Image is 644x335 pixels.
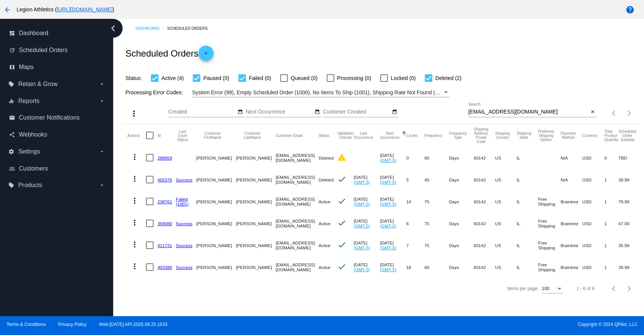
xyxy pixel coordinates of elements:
mat-icon: more_vert [130,196,139,205]
mat-cell: [DATE] [380,212,406,234]
mat-cell: [PERSON_NAME] [236,169,275,191]
mat-header-cell: Total Product Quantity [604,124,618,147]
mat-cell: 35.99 [618,234,643,256]
mat-icon: more_vert [130,262,139,271]
button: Change sorting for LastProcessingCycleId [176,129,189,142]
mat-cell: [PERSON_NAME] [196,256,236,278]
span: Scheduled Orders [19,47,68,54]
mat-cell: 79.99 [618,191,643,212]
mat-cell: IL [516,234,538,256]
span: Active [318,265,330,270]
i: arrow_drop_down [99,182,105,188]
i: people_outline [9,166,15,172]
mat-icon: more_vert [129,109,138,118]
mat-select: Items per page: [542,286,563,292]
mat-cell: USD [582,169,604,191]
button: Change sorting for ShippingPostcode [473,127,488,144]
i: arrow_drop_down [99,149,105,155]
a: (GMT-5) [354,180,370,184]
span: Deleted [318,177,334,182]
mat-cell: [PERSON_NAME] [196,147,236,169]
mat-cell: Days [449,256,473,278]
mat-cell: 60 [424,147,449,169]
a: (GMT-5) [380,180,396,184]
mat-cell: USD [582,191,604,212]
mat-cell: US [495,169,516,191]
mat-cell: Days [449,147,473,169]
button: Change sorting for ShippingState [516,131,531,140]
i: local_offer [8,182,14,188]
mat-cell: Braintree [561,212,582,234]
mat-cell: Days [449,169,473,191]
mat-cell: US [495,191,516,212]
i: map [9,64,15,70]
mat-cell: 60142 [473,169,495,191]
mat-cell: IL [516,256,538,278]
i: dashboard [9,30,15,36]
mat-cell: US [495,234,516,256]
mat-cell: 18 [406,256,424,278]
a: [URL][DOMAIN_NAME] [57,6,113,12]
mat-cell: IL [516,212,538,234]
a: people_outline Customers [9,163,105,175]
button: Change sorting for Subtotal [618,129,636,142]
a: (GMT-5) [354,201,370,206]
div: 1 - 6 of 6 [576,286,594,291]
a: Success [176,221,192,226]
mat-cell: [EMAIL_ADDRESS][DOMAIN_NAME] [276,191,319,212]
mat-cell: Days [449,191,473,212]
button: Next page [622,106,637,121]
h2: Scheduled Orders [125,46,213,61]
button: Change sorting for CustomerEmail [276,133,303,138]
button: Change sorting for Cycles [406,133,418,138]
mat-cell: [PERSON_NAME] [196,212,236,234]
mat-cell: 0 [604,147,618,169]
mat-cell: 60 [424,256,449,278]
span: Processing Error Codes: [125,89,183,95]
mat-cell: 60142 [473,212,495,234]
mat-cell: TBD [618,147,643,169]
i: settings [8,149,14,155]
mat-icon: check [337,262,346,271]
mat-icon: more_vert [130,174,139,183]
button: Change sorting for Status [318,133,329,138]
mat-cell: 1 [604,234,618,256]
mat-cell: US [495,256,516,278]
mat-cell: [DATE] [354,169,380,191]
span: Locked (0) [391,74,416,83]
mat-cell: Braintree [561,256,582,278]
a: Terms & Conditions [6,322,46,327]
button: Change sorting for PaymentMethod.Type [561,131,575,140]
mat-icon: add [201,51,211,60]
mat-cell: 39.99 [618,256,643,278]
i: arrow_drop_down [99,98,105,104]
span: Copyright © 2024 QPilot, LLC [329,322,638,327]
a: (GMT-5) [380,223,396,228]
mat-icon: check [337,175,346,184]
a: Dashboard [135,23,167,34]
a: dashboard Dashboard [9,27,105,39]
mat-cell: [PERSON_NAME] [236,191,275,212]
i: arrow_drop_down [99,81,105,87]
button: Change sorting for NextOccurrenceUtc [380,131,400,140]
mat-cell: 1 [604,212,618,234]
mat-cell: IL [516,191,538,212]
mat-cell: [DATE] [380,256,406,278]
button: Change sorting for CurrencyIso [582,133,598,138]
mat-cell: 45 [424,169,449,191]
mat-cell: [EMAIL_ADDRESS][DOMAIN_NAME] [276,256,319,278]
mat-cell: USD [582,256,604,278]
mat-cell: [PERSON_NAME] [236,147,275,169]
span: Processing (0) [337,74,371,83]
mat-cell: 75 [424,191,449,212]
mat-cell: N/A [561,169,582,191]
mat-cell: Free Shipping [538,234,561,256]
mat-cell: Days [449,212,473,234]
mat-cell: 60142 [473,147,495,169]
mat-cell: [DATE] [354,234,380,256]
input: Next Occurrence [246,109,314,115]
button: Next page [622,281,637,296]
mat-header-cell: Validation Checks [337,124,354,147]
i: email [9,115,15,121]
span: Failed (0) [249,74,271,83]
